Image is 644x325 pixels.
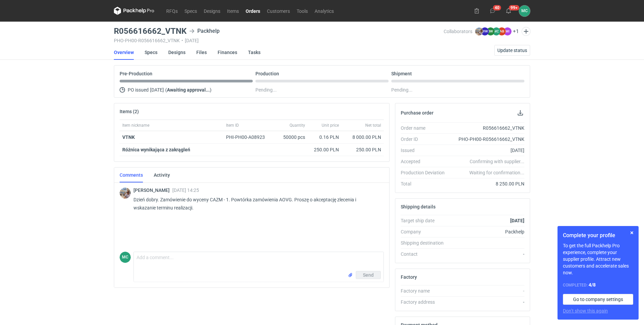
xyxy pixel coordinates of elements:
div: 50000 pcs [274,131,308,144]
span: Pending... [255,86,277,94]
strong: 4 / 8 [589,282,596,287]
a: Tasks [248,45,261,60]
div: Order ID [401,136,450,143]
div: Shipping destination [401,240,450,246]
button: 99+ [503,5,514,16]
strong: Awaiting approval... [167,87,210,93]
h2: Factory [401,274,417,280]
span: Collaborators [444,29,472,34]
button: +1 [513,28,519,34]
button: Download PO [516,109,524,117]
div: Contact [401,251,450,257]
em: Confirming with supplier... [470,159,524,164]
h2: Purchase order [401,110,434,116]
figcaption: BW [487,27,495,35]
p: Dzień dobry. Zamówienie do wyceny CAZM - 1. Powtórka zamówienia AOVG. Proszę o akceptację zleceni... [133,196,378,212]
div: - [450,299,524,305]
span: [DATE] [150,86,164,94]
span: Item nickname [122,123,149,128]
button: Skip for now [628,229,636,237]
strong: [DATE] [510,218,524,223]
div: Production Deviation [401,169,450,176]
a: Designs [168,45,185,60]
h1: Complete your profile [563,231,633,240]
span: [PERSON_NAME] [133,187,172,193]
div: Marta Czupryniak [519,5,530,17]
img: Michał Palasek [475,27,483,35]
a: Overview [114,45,134,60]
h3: R056616662_VTNK [114,27,187,35]
strong: Różnica wynikająca z zakrągleń [122,147,190,152]
span: ( [165,87,167,93]
a: Specs [181,7,200,15]
div: 0.16 PLN [311,134,339,141]
figcaption: WW [481,27,489,35]
div: PO issued [120,86,253,94]
a: RFQs [163,7,181,15]
div: Factory name [401,287,450,294]
a: Tools [293,7,311,15]
h2: Items (2) [120,109,139,114]
figcaption: MI [503,27,512,35]
div: Packhelp [450,228,524,235]
a: Orders [242,7,264,15]
span: Unit price [322,123,339,128]
div: Issued [401,147,450,154]
span: Send [363,273,374,277]
div: Completed: [563,281,633,289]
div: Total [401,180,450,187]
div: PHO-PH00-R056616662_VTNK [DATE] [114,38,444,43]
a: Files [196,45,207,60]
strong: VTNK [122,134,135,140]
p: Pre-Production [120,71,152,76]
figcaption: MC [120,252,131,263]
div: Pending... [391,86,524,94]
button: Edit collaborators [522,27,530,36]
div: Marta Czupryniak [120,252,131,263]
div: Factory address [401,299,450,305]
figcaption: AB [498,27,506,35]
div: Target ship date [401,217,450,224]
span: Item ID [226,123,239,128]
img: Michał Palasek [120,187,131,199]
div: 250.00 PLN [311,146,339,153]
a: Items [224,7,242,15]
span: ) [210,87,212,93]
div: Packhelp [189,27,220,35]
a: Go to company settings [563,294,633,305]
span: Net total [365,123,381,128]
a: Comments [120,168,143,182]
h2: Shipping details [401,204,436,209]
div: [DATE] [450,147,524,154]
p: Production [255,71,279,76]
a: Finances [218,45,237,60]
div: Order name [401,125,450,131]
em: Waiting for confirmation... [469,169,524,176]
svg: Packhelp Pro [114,7,154,15]
div: PHI-PH00-A08923 [226,134,271,141]
div: 8 000.00 PLN [344,134,381,141]
a: Activity [154,168,170,182]
p: Shipment [391,71,412,76]
span: • [181,38,183,43]
button: Update status [494,45,530,56]
button: Don’t show this again [563,307,608,314]
button: Send [356,271,381,279]
p: To get the full Packhelp Pro experience, complete your supplier profile. Attract new customers an... [563,242,633,276]
div: Company [401,228,450,235]
span: Update status [497,48,527,53]
figcaption: MC [492,27,500,35]
a: Specs [145,45,157,60]
div: - [450,287,524,294]
div: Accepted [401,158,450,165]
span: [DATE] 14:25 [172,187,199,193]
div: PHO-PH00-R056616662_VTNK [450,136,524,143]
button: MC [519,5,530,17]
div: 8 250.00 PLN [450,180,524,187]
div: - [450,251,524,257]
a: Designs [200,7,224,15]
a: Analytics [311,7,337,15]
span: Quantity [290,123,305,128]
